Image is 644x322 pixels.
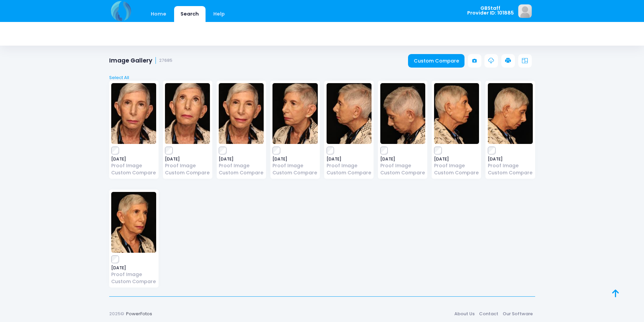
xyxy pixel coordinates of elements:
[219,83,264,144] img: image
[488,169,533,176] a: Custom Compare
[380,157,425,161] span: [DATE]
[219,169,264,176] a: Custom Compare
[272,157,317,161] span: [DATE]
[272,169,317,176] a: Custom Compare
[111,162,156,169] a: Proof Image
[165,169,210,176] a: Custom Compare
[165,157,210,161] span: [DATE]
[477,307,501,320] a: Contact
[272,83,317,144] img: image
[380,169,425,176] a: Custom Compare
[111,157,156,161] span: [DATE]
[488,83,533,144] img: image
[380,162,425,169] a: Proof Image
[272,162,317,169] a: Proof Image
[434,162,479,169] a: Proof Image
[467,6,514,16] span: GBStaff Provider ID: 101885
[111,192,156,253] img: image
[111,271,156,278] a: Proof Image
[109,311,124,317] span: 2025©
[111,266,156,270] span: [DATE]
[111,83,156,144] img: image
[501,307,535,320] a: Our Software
[219,157,264,161] span: [DATE]
[107,74,537,81] a: Select All
[518,4,532,18] img: image
[165,162,210,169] a: Proof Image
[109,57,173,64] h1: Image Gallery
[408,54,464,68] a: Custom Compare
[434,169,479,176] a: Custom Compare
[126,311,152,317] a: PowerFotos
[111,169,156,176] a: Custom Compare
[434,157,479,161] span: [DATE]
[207,6,231,22] a: Help
[327,157,372,161] span: [DATE]
[144,6,173,22] a: Home
[434,83,479,144] img: image
[452,307,477,320] a: About Us
[327,83,372,144] img: image
[219,162,264,169] a: Proof Image
[488,157,533,161] span: [DATE]
[159,58,172,63] small: 27685
[488,162,533,169] a: Proof Image
[327,162,372,169] a: Proof Image
[327,169,372,176] a: Custom Compare
[380,83,425,144] img: image
[165,83,210,144] img: image
[174,6,206,22] a: Search
[111,278,156,285] a: Custom Compare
